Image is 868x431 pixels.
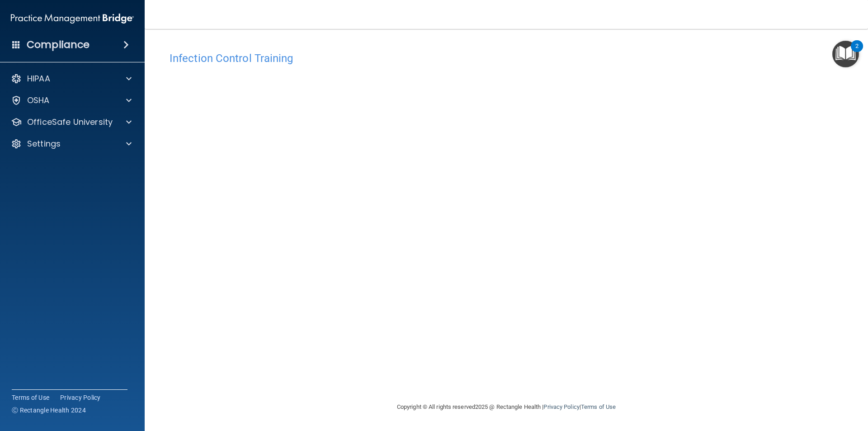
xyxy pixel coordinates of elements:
[11,117,132,128] a: OfficeSafe University
[855,46,859,58] div: 2
[11,73,132,84] a: HIPAA
[832,41,859,67] button: Open Resource Center, 2 new notifications
[60,393,101,402] a: Privacy Policy
[27,117,113,128] p: OfficeSafe University
[11,138,132,149] a: Settings
[11,9,134,28] img: PMB logo
[11,95,132,106] a: OSHA
[170,69,622,347] iframe: infection-control-training
[543,403,579,410] a: Privacy Policy
[27,95,50,106] p: OSHA
[170,52,843,64] h4: Infection Control Training
[12,393,49,402] a: Terms of Use
[12,406,86,415] span: Ⓒ Rectangle Health 2024
[581,403,616,410] a: Terms of Use
[341,393,671,422] div: Copyright © All rights reserved 2025 @ Rectangle Health | |
[27,138,61,149] p: Settings
[712,367,857,403] iframe: Drift Widget Chat Controller
[27,73,50,84] p: HIPAA
[27,38,90,51] h4: Compliance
